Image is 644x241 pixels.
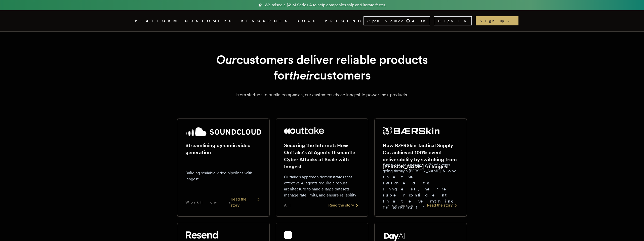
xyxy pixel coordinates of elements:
img: SoundCloud [185,127,261,137]
a: SoundCloud logoStreamlining dynamic video generationBuilding scalable video pipelines with Innges... [177,118,270,217]
a: Sign up [476,16,518,25]
p: Outtake's approach demonstrates that effective AI agents require a robust architecture to handle ... [284,174,360,198]
a: Outtake logoSecuring the Internet: How Outtake's AI Agents Dismantle Cyber Attacks at Scale with ... [276,118,368,217]
img: Day AI [383,231,406,241]
h1: customers deliver reliable products for customers [189,52,455,83]
h2: Securing the Internet: How Outtake's AI Agents Dismantle Cyber Attacks at Scale with Inngest [284,142,360,170]
span: E-commerce [383,203,414,208]
p: From startups to public companies, our customers chose Inngest to power their products. [141,91,503,98]
span: Open Source [367,18,404,23]
h2: Streamlining dynamic video generation [185,142,261,156]
p: Building scalable video pipelines with Inngest. [185,170,261,182]
button: PLATFORM [135,18,179,24]
span: Workflows [185,200,231,205]
span: 4.9 K [412,18,429,23]
div: Read the story [328,202,360,208]
a: DOCS [297,18,319,24]
button: RESOURCES [241,18,291,24]
a: CUSTOMERS [185,18,235,24]
img: Resend [185,231,218,239]
span: → [506,18,514,23]
em: their [289,68,314,83]
nav: Global [121,10,523,31]
a: Sign In [434,16,472,25]
strong: Now that we switched to Inngest, we're super confident that everything is working! [383,169,458,210]
div: Read the story [231,196,261,208]
img: BÆRSkin Tactical Supply Co. [383,127,439,135]
a: BÆRSkin Tactical Supply Co. logoHow BÆRSkin Tactical Supply Co. achieved 100% event deliverabilit... [374,118,467,217]
img: cubic [284,231,292,239]
div: Read the story [427,202,459,208]
span: We raised a $21M Series A to help companies ship and iterate faster. [265,2,386,8]
span: AI [284,203,295,208]
em: Our [216,52,236,67]
p: "We were losing roughly 6% of events going through [PERSON_NAME]. ." [383,162,459,210]
img: Outtake [284,127,324,134]
h2: How BÆRSkin Tactical Supply Co. achieved 100% event deliverability by switching from [PERSON_NAME... [383,142,459,170]
a: PRICING [325,18,364,24]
